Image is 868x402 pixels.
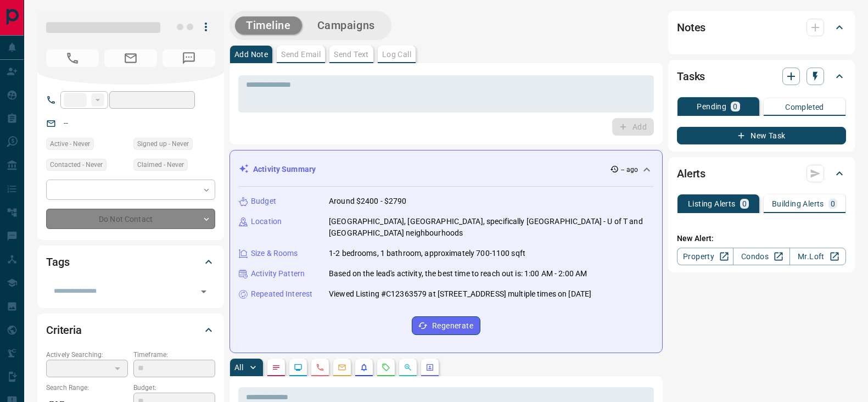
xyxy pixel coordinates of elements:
[329,248,525,259] p: 1-2 bedrooms, 1 bathroom, approximately 700-1100 sqft
[621,165,638,175] p: -- ago
[831,200,835,208] p: 0
[196,284,211,299] button: Open
[677,160,846,187] div: Alerts
[382,363,390,372] svg: Requests
[677,127,846,144] button: New Task
[251,288,312,300] p: Repeated Interest
[697,103,726,110] p: Pending
[785,103,824,111] p: Completed
[50,159,103,170] span: Contacted - Never
[677,63,846,90] div: Tasks
[234,51,268,58] p: Add Note
[772,200,824,208] p: Building Alerts
[677,233,846,244] p: New Alert:
[677,14,846,41] div: Notes
[163,49,215,67] span: No Number
[338,363,346,372] svg: Emails
[104,49,157,67] span: No Email
[294,363,303,372] svg: Lead Browsing Activity
[316,363,324,372] svg: Calls
[412,316,480,335] button: Regenerate
[360,363,368,372] svg: Listing Alerts
[46,350,128,360] p: Actively Searching:
[677,248,733,265] a: Property
[677,19,705,36] h2: Notes
[425,363,434,372] svg: Agent Actions
[46,249,215,275] div: Tags
[137,159,184,170] span: Claimed - Never
[272,363,281,372] svg: Notes
[677,68,705,85] h2: Tasks
[688,200,736,208] p: Listing Alerts
[46,49,99,67] span: No Number
[251,196,276,207] p: Budget
[64,119,68,127] a: --
[306,16,386,35] button: Campaigns
[329,288,591,300] p: Viewed Listing #C12363579 at [STREET_ADDRESS] multiple times on [DATE]
[404,363,412,372] svg: Opportunities
[133,350,215,360] p: Timeframe:
[46,383,128,393] p: Search Range:
[329,268,587,280] p: Based on the lead's activity, the best time to reach out is: 1:00 AM - 2:00 AM
[251,268,305,280] p: Activity Pattern
[133,383,215,393] p: Budget:
[234,364,243,371] p: All
[46,317,215,343] div: Criteria
[677,165,705,182] h2: Alerts
[235,16,302,35] button: Timeline
[329,196,407,207] p: Around $2400 - $2790
[46,321,82,339] h2: Criteria
[733,248,789,265] a: Condos
[789,248,846,265] a: Mr.Loft
[733,103,737,110] p: 0
[742,200,747,208] p: 0
[46,209,215,229] div: Do Not Contact
[251,248,298,259] p: Size & Rooms
[251,216,282,227] p: Location
[239,159,653,180] div: Activity Summary-- ago
[50,138,90,149] span: Active - Never
[46,253,69,271] h2: Tags
[137,138,189,149] span: Signed up - Never
[253,164,316,175] p: Activity Summary
[329,216,653,239] p: [GEOGRAPHIC_DATA], [GEOGRAPHIC_DATA], specifically [GEOGRAPHIC_DATA] - U of T and [GEOGRAPHIC_DAT...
